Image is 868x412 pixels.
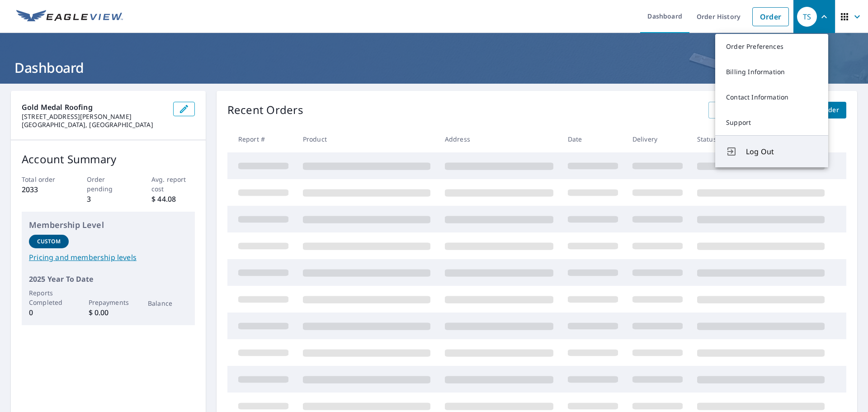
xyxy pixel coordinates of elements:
[11,58,857,77] h1: Dashboard
[87,175,130,194] p: Order pending
[29,219,188,231] p: Membership Level
[438,126,561,152] th: Address
[37,237,61,246] p: Custom
[29,307,69,318] p: 0
[89,298,128,307] p: Prepayments
[89,307,128,318] p: $ 0.00
[715,85,828,110] a: Contact Information
[752,7,789,26] a: Order
[690,126,832,152] th: Status
[708,102,773,118] a: View All Orders
[22,175,65,184] p: Total order
[715,34,828,59] a: Order Preferences
[561,126,625,152] th: Date
[29,274,188,284] p: 2025 Year To Date
[22,151,195,167] p: Account Summary
[151,194,195,204] p: $ 44.08
[22,121,166,129] p: [GEOGRAPHIC_DATA], [GEOGRAPHIC_DATA]
[227,102,303,118] p: Recent Orders
[29,252,188,263] a: Pricing and membership levels
[227,126,296,152] th: Report #
[148,298,188,308] p: Balance
[16,10,123,24] img: EV Logo
[87,194,130,204] p: 3
[715,110,828,135] a: Support
[797,7,817,27] div: TS
[715,135,828,167] button: Log Out
[746,146,817,157] span: Log Out
[22,113,166,121] p: [STREET_ADDRESS][PERSON_NAME]
[296,126,438,152] th: Product
[29,288,69,307] p: Reports Completed
[715,59,828,85] a: Billing Information
[22,184,65,195] p: 2033
[625,126,690,152] th: Delivery
[22,102,166,113] p: Gold Medal Roofing
[151,175,195,194] p: Avg. report cost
